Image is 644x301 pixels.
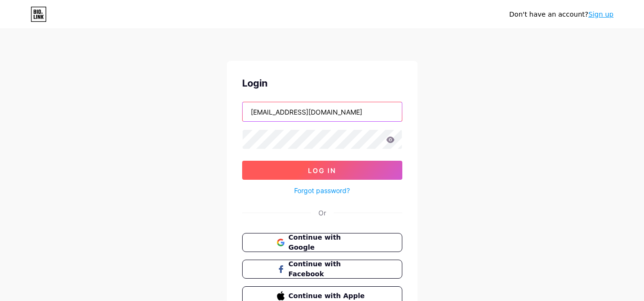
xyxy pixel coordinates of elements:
[308,166,336,175] span: Log In
[288,291,367,301] span: Continue with Apple
[242,161,402,180] button: Log In
[318,208,326,218] div: Or
[509,10,613,19] div: Don't have an account?
[588,10,613,18] a: Sign up
[242,233,402,252] button: Continue with Google
[242,76,402,90] div: Login
[243,102,402,121] input: Username
[242,260,402,279] button: Continue with Facebook
[288,233,367,252] span: Continue with Google
[288,259,367,279] span: Continue with Facebook
[294,185,350,195] a: Forgot password?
